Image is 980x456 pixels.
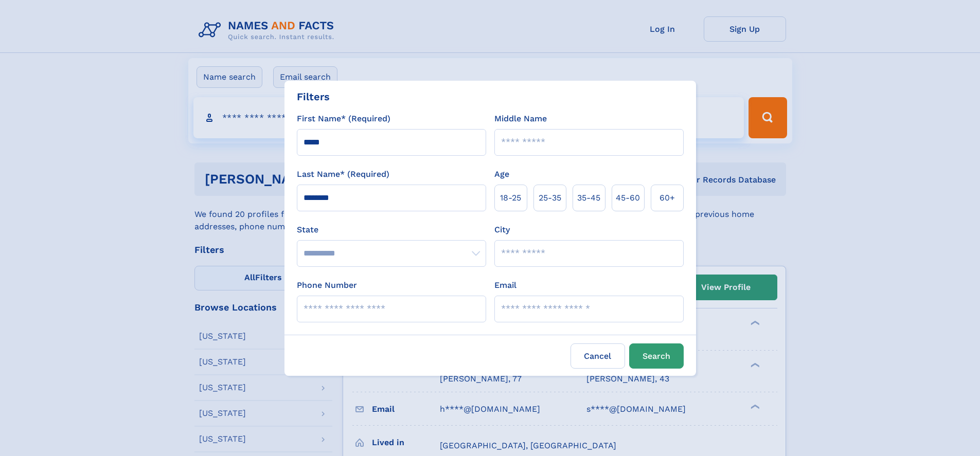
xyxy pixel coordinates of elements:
[297,113,390,125] label: First Name* (Required)
[297,224,486,236] label: State
[500,192,521,204] span: 18‑25
[494,224,510,236] label: City
[297,89,330,104] div: Filters
[494,113,547,125] label: Middle Name
[571,343,625,369] label: Cancel
[494,279,516,291] label: Email
[297,168,389,180] label: Last Name* (Required)
[297,279,357,291] label: Phone Number
[577,192,600,204] span: 35‑45
[616,192,640,204] span: 45‑60
[539,192,561,204] span: 25‑35
[629,343,684,369] button: Search
[494,168,509,180] label: Age
[660,192,675,204] span: 60+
